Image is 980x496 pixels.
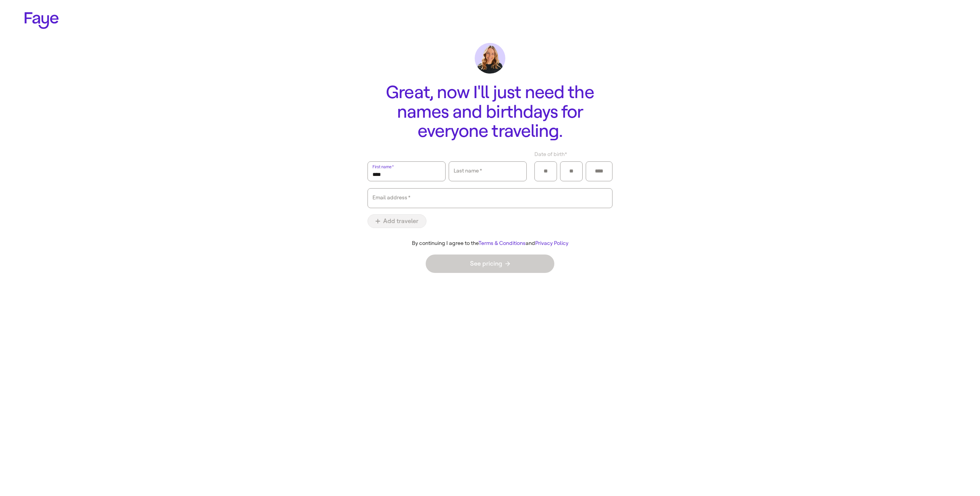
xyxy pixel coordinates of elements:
h1: Great, now I'll just need the names and birthdays for everyone traveling. [367,83,612,141]
span: See pricing [470,261,510,267]
button: See pricing [426,255,554,273]
input: Year [591,166,608,177]
input: Month [539,166,552,177]
a: Terms & Conditions [479,240,526,246]
span: Date of birth * [534,150,567,158]
input: Day [565,166,578,177]
a: Privacy Policy [535,240,568,246]
label: First name [372,163,394,171]
div: By continuing I agree to the and [361,240,619,247]
button: Add traveler [367,214,426,228]
span: Add traveler [376,218,418,224]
